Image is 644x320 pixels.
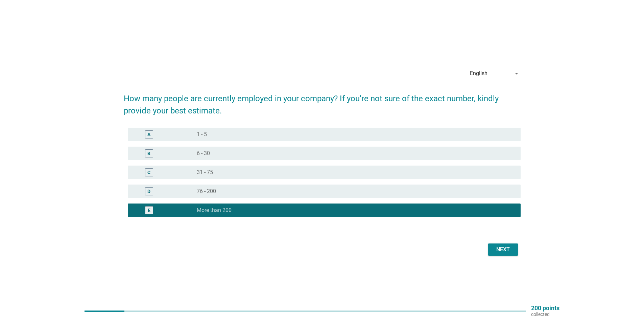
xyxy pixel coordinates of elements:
[147,188,150,195] div: D
[147,150,150,157] div: B
[470,70,487,77] div: English
[531,311,559,317] p: collected
[147,169,150,176] div: C
[494,246,512,254] div: Next
[197,150,210,157] label: 6 - 30
[488,243,518,256] button: Next
[147,131,150,138] div: A
[531,305,559,311] p: 200 points
[512,69,521,78] i: arrow_drop_down
[197,131,207,138] label: 1 - 5
[197,207,232,214] label: More than 200
[148,207,150,214] div: E
[197,169,213,176] label: 31 - 75
[197,188,216,195] label: 76 - 200
[124,86,521,117] h2: How many people are currently employed in your company? If you’re not sure of the exact number, k...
